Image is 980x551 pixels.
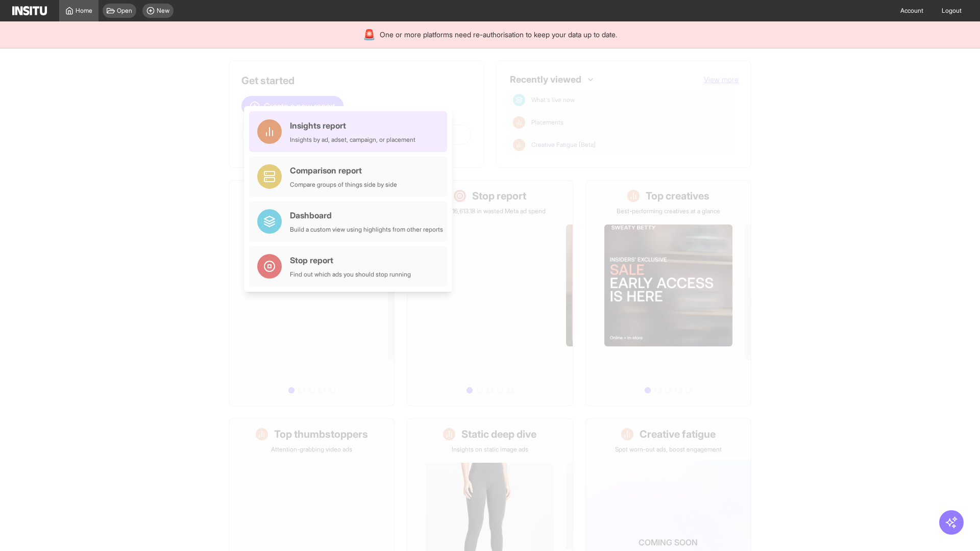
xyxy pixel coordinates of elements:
[290,136,415,144] div: Insights by ad, adset, campaign, or placement
[290,181,397,189] div: Compare groups of things side by side
[380,30,617,40] span: One or more platforms need re-authorisation to keep your data up to date.
[12,6,47,15] img: Logo
[290,164,397,177] div: Comparison report
[290,254,411,266] div: Stop report
[76,7,92,15] span: Home
[290,119,415,132] div: Insights report
[363,28,376,42] div: 🚨
[290,209,443,221] div: Dashboard
[157,7,169,15] span: New
[117,7,132,15] span: Open
[290,270,411,279] div: Find out which ads you should stop running
[290,226,443,234] div: Build a custom view using highlights from other reports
